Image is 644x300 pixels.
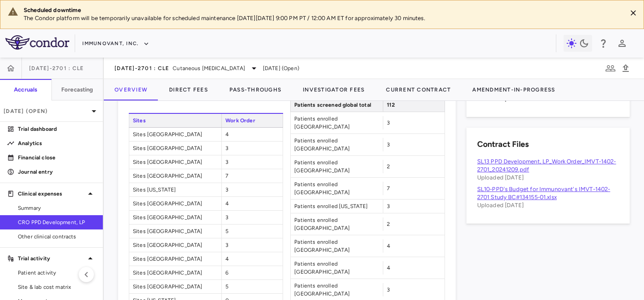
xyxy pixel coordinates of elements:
[225,256,229,262] span: 4
[129,266,221,279] span: Sites [GEOGRAPHIC_DATA]
[477,138,529,150] h6: Contract Files
[18,154,96,162] p: Financial close
[387,287,390,293] span: 3
[129,128,221,141] span: Sites [GEOGRAPHIC_DATA]
[292,79,375,100] button: Investigator Fees
[114,65,169,72] span: [DATE]-2701 : CLE
[225,270,229,276] span: 6
[5,35,69,50] img: logo-full-SnFGN8VE.png
[18,254,85,262] p: Trial activity
[387,102,394,108] span: 112
[263,64,299,72] span: [DATE] (Open)
[82,37,149,51] button: Immunovant, Inc.
[225,173,228,179] span: 7
[219,79,292,100] button: Pass-Throughs
[24,14,619,22] p: The Condor platform will be temporarily unavailable for scheduled maintenance [DATE][DATE] 9:00 P...
[291,98,383,112] span: Patients screened global total
[4,107,89,115] p: [DATE] (Open)
[225,283,229,290] span: 5
[129,225,221,238] span: Sites [GEOGRAPHIC_DATA]
[477,201,619,209] p: Uploaded [DATE]
[462,79,566,100] button: Amendment-In-Progress
[221,114,283,127] span: Work Order
[129,197,221,210] span: Sites [GEOGRAPHIC_DATA]
[477,186,610,200] a: SL10-PPD's Budget for Immunovant's IMVT-1402-2701 Study BC#134155-01.xlsx
[387,163,390,170] span: 2
[291,235,383,257] span: Patients enrolled [GEOGRAPHIC_DATA]
[225,228,229,234] span: 5
[225,200,229,207] span: 4
[225,145,229,151] span: 3
[387,120,390,126] span: 3
[225,159,229,165] span: 3
[18,139,96,147] p: Analytics
[387,203,390,209] span: 3
[158,79,219,100] button: Direct Fees
[173,64,245,72] span: Cutaneous [MEDICAL_DATA]
[61,86,93,94] h6: Forecasting
[18,269,96,277] span: Patient activity
[477,174,619,182] p: Uploaded [DATE]
[291,257,383,279] span: Patients enrolled [GEOGRAPHIC_DATA]
[129,114,221,127] span: Sites
[104,79,158,100] button: Overview
[129,169,221,183] span: Sites [GEOGRAPHIC_DATA]
[291,112,383,133] span: Patients enrolled [GEOGRAPHIC_DATA]
[129,183,221,196] span: Sites [US_STATE]
[375,79,462,100] button: Current Contract
[225,131,229,137] span: 4
[387,243,390,249] span: 4
[387,265,390,271] span: 4
[129,142,221,155] span: Sites [GEOGRAPHIC_DATA]
[18,233,96,241] span: Other clinical contracts
[291,178,383,199] span: Patients enrolled [GEOGRAPHIC_DATA]
[225,242,229,248] span: 3
[18,218,96,226] span: CRO PPD Development, LP
[18,168,96,176] p: Journal entry
[29,65,84,72] span: [DATE]-2701 : CLE
[387,221,390,227] span: 2
[129,155,221,169] span: Sites [GEOGRAPHIC_DATA]
[291,213,383,235] span: Patients enrolled [GEOGRAPHIC_DATA]
[291,134,383,155] span: Patients enrolled [GEOGRAPHIC_DATA]
[387,142,390,148] span: 3
[18,204,96,212] span: Summary
[387,185,390,192] span: 7
[129,252,221,266] span: Sites [GEOGRAPHIC_DATA]
[225,214,229,221] span: 3
[18,190,85,198] p: Clinical expenses
[129,211,221,224] span: Sites [GEOGRAPHIC_DATA]
[18,283,96,291] span: Site & lab cost matrix
[291,156,383,177] span: Patients enrolled [GEOGRAPHIC_DATA]
[477,158,616,173] a: SL13 PPD Development, LP_Work Order_IMVT-1402-2701_20241209.pdf
[24,6,619,14] div: Scheduled downtime
[291,200,383,213] span: Patients enrolled [US_STATE]
[129,280,221,293] span: Sites [GEOGRAPHIC_DATA]
[627,6,640,20] button: Close
[225,187,229,193] span: 3
[14,86,37,94] h6: Accruals
[129,238,221,252] span: Sites [GEOGRAPHIC_DATA]
[18,125,96,133] p: Trial dashboard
